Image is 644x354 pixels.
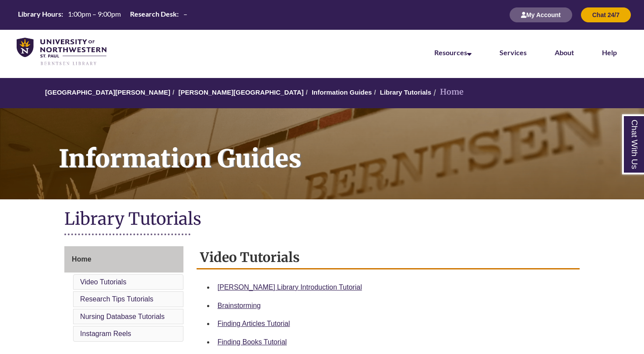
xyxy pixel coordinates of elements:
a: My Account [510,11,572,18]
a: Finding Articles Tutorial [218,320,290,327]
th: Research Desk: [127,9,180,19]
a: Resources [434,48,472,57]
th: Library Hours: [14,9,64,19]
span: – [183,10,187,18]
a: Information Guides [312,88,372,96]
a: [GEOGRAPHIC_DATA][PERSON_NAME] [45,88,170,96]
img: UNWSP Library Logo [17,38,106,66]
a: Instagram Reels [80,330,131,337]
a: Help [602,48,617,57]
table: Hours Today [14,9,191,20]
span: Home [72,255,91,263]
div: Guide Page Menu [64,246,183,343]
a: Nursing Database Tutorials [80,313,165,320]
span: 1:00pm – 9:00pm [68,10,121,18]
button: My Account [510,7,572,22]
a: Services [500,48,527,57]
a: Research Tips Tutorials [80,295,153,303]
a: Home [64,246,183,273]
a: Library Tutorials [380,88,431,96]
a: About [555,48,574,57]
a: Chat 24/7 [581,11,631,18]
a: Hours Today [14,9,191,21]
a: [PERSON_NAME] Library Introduction Tutorial [218,283,362,291]
a: Video Tutorials [80,278,127,286]
a: Finding Books Tutorial [218,338,287,346]
a: Brainstorming [218,302,261,309]
a: [PERSON_NAME][GEOGRAPHIC_DATA] [178,88,303,96]
h2: Video Tutorials [197,246,580,269]
li: Home [431,86,464,99]
h1: Information Guides [49,108,644,188]
h1: Library Tutorials [64,208,580,231]
button: Chat 24/7 [581,7,631,22]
